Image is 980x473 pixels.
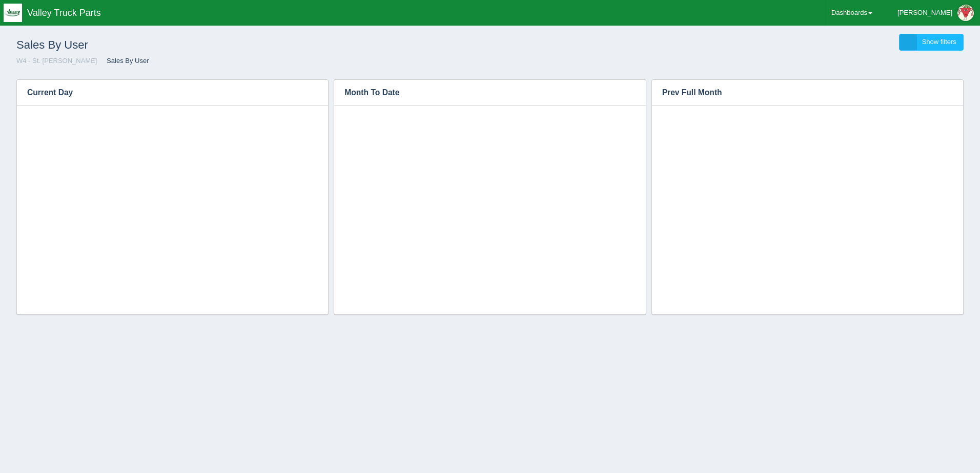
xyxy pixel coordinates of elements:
h3: Prev Full Month [652,80,948,105]
img: Profile Picture [957,5,974,21]
div: [PERSON_NAME] [897,3,952,23]
h1: Sales By User [16,34,490,56]
h3: Month To Date [334,80,630,105]
span: Show filters [922,38,956,46]
span: Valley Truck Parts [27,8,101,18]
a: W4 - St. [PERSON_NAME] [16,57,97,64]
img: q1blfpkbivjhsugxdrfq.png [4,4,22,22]
li: Sales By User [99,56,149,66]
a: Show filters [899,34,964,51]
h3: Current Day [17,80,313,105]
